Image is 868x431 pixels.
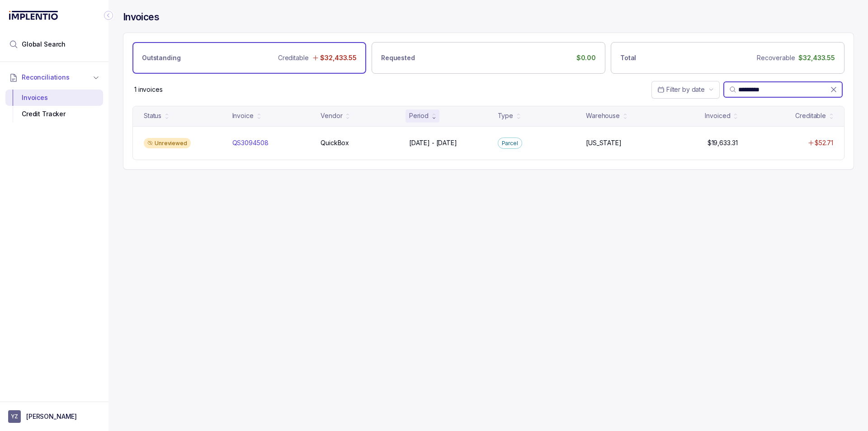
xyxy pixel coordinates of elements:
[321,138,349,147] p: QuickBox
[8,410,21,423] span: User initials
[278,53,309,62] p: Creditable
[321,111,342,120] div: Vendor
[144,138,191,149] div: Unreviewed
[502,139,518,148] p: Parcel
[134,85,163,94] div: Remaining page entries
[798,53,835,62] p: $32,433.55
[13,106,96,122] div: Credit Tracker
[666,85,705,93] span: Filter by date
[657,85,705,94] search: Date Range Picker
[651,81,720,98] button: Date Range Picker
[22,73,70,82] span: Reconciliations
[409,138,457,147] p: [DATE] - [DATE]
[757,53,795,62] p: Recoverable
[576,53,596,62] p: $0.00
[232,138,269,147] p: QS3094508
[8,410,100,423] button: User initials[PERSON_NAME]
[5,88,103,124] div: Reconciliations
[5,67,103,87] button: Reconciliations
[134,85,163,94] p: 1 invoices
[708,138,738,147] p: $19,633.31
[320,53,357,62] p: $32,433.55
[586,138,622,147] p: [US_STATE]
[142,53,180,62] p: Outstanding
[123,11,159,24] h4: Invoices
[26,412,77,421] p: [PERSON_NAME]
[815,138,833,147] p: $52.71
[381,53,415,62] p: Requested
[620,53,636,62] p: Total
[103,10,114,21] div: Collapse Icon
[13,90,96,106] div: Invoices
[795,111,826,120] div: Creditable
[144,111,161,120] div: Status
[232,111,254,120] div: Invoice
[498,111,513,120] div: Type
[586,111,620,120] div: Warehouse
[409,111,429,120] div: Period
[705,111,730,120] div: Invoiced
[22,40,66,49] span: Global Search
